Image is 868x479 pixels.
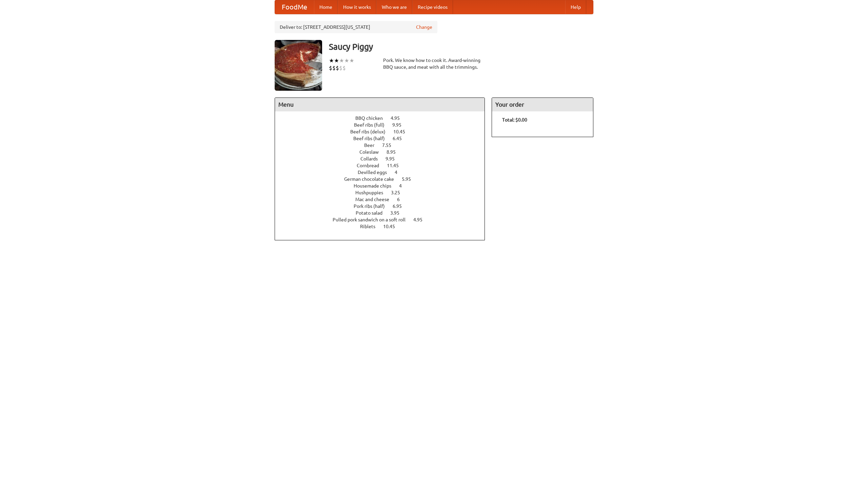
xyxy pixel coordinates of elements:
li: ★ [329,57,334,64]
a: German chocolate cake 5.95 [344,176,423,182]
b: Total: $0.00 [502,117,527,123]
a: Coleslaw 8.95 [359,149,408,155]
span: 6 [397,197,407,202]
span: Beef ribs (full) [354,122,391,128]
li: ★ [334,57,339,64]
span: Hushpuppies [355,190,390,195]
span: Pork ribs (half) [354,203,392,209]
span: 6.95 [393,203,409,209]
a: Hushpuppies 3.25 [355,190,413,195]
a: Beef ribs (delux) 10.45 [350,129,418,134]
span: 9.95 [386,156,401,161]
span: 6.45 [393,136,409,141]
span: Riblets [360,224,382,229]
a: FoodMe [275,0,314,14]
li: $ [329,64,332,72]
a: Collards 9.95 [360,156,407,161]
span: 11.45 [387,163,406,168]
span: 7.55 [382,143,398,148]
span: 4 [399,183,409,189]
h4: Your order [492,98,593,111]
span: Devilled eggs [358,170,394,175]
a: BBQ chicken 4.95 [355,115,412,121]
div: Pork. We know how to cook it. Award-winning BBQ sauce, and meat with all the trimmings. [383,57,485,70]
span: Mac and cheese [355,197,396,202]
a: How it works [338,0,376,14]
li: $ [342,64,346,72]
span: Pulled pork sandwich on a soft roll [333,217,412,222]
span: Beer [364,143,381,148]
span: 9.95 [392,122,408,128]
span: 4.95 [391,115,407,121]
a: Change [416,24,432,30]
a: Pork ribs (half) 6.95 [354,203,414,209]
a: Mac and cheese 6 [355,197,412,202]
a: Who we are [376,0,412,14]
li: ★ [339,57,344,64]
span: 8.95 [387,149,402,155]
span: 5.95 [402,176,418,182]
li: $ [332,64,336,72]
a: Beer 7.55 [364,143,404,148]
li: ★ [349,57,354,64]
a: Riblets 10.45 [360,224,408,229]
span: Coleslaw [359,149,386,155]
span: German chocolate cake [344,176,401,182]
a: Beef ribs (full) 9.95 [354,122,414,128]
a: Devilled eggs 4 [358,170,410,175]
img: angular.jpg [275,40,322,91]
span: 4 [395,170,404,175]
li: ★ [344,57,349,64]
h4: Menu [275,98,485,111]
span: Potato salad [356,210,389,216]
a: Cornbread 11.45 [357,163,411,168]
li: $ [339,64,342,72]
a: Home [314,0,338,14]
a: Help [565,0,586,14]
a: Recipe videos [412,0,453,14]
h3: Saucy Piggy [329,40,593,53]
span: 3.95 [390,210,406,216]
span: Collards [360,156,384,161]
span: Beef ribs (half) [353,136,392,141]
li: $ [336,64,339,72]
span: 4.95 [413,217,429,222]
a: Pulled pork sandwich on a soft roll 4.95 [333,217,435,222]
a: Beef ribs (half) 6.45 [353,136,414,141]
div: Deliver to: [STREET_ADDRESS][US_STATE] [275,21,437,33]
span: Cornbread [357,163,386,168]
a: Housemade chips 4 [354,183,414,189]
span: Beef ribs (delux) [350,129,392,134]
a: Potato salad 3.95 [356,210,412,216]
span: 3.25 [391,190,407,195]
span: 10.45 [393,129,412,134]
span: BBQ chicken [355,115,390,121]
span: Housemade chips [354,183,398,189]
span: 10.45 [383,224,402,229]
